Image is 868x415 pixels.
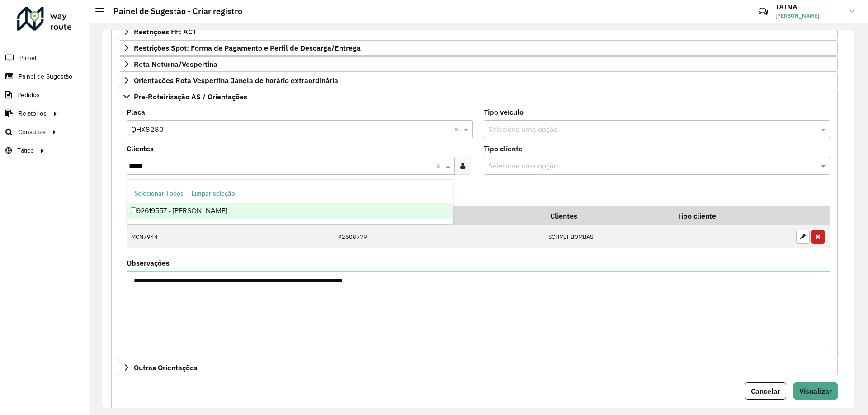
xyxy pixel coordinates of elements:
button: Limpar seleção [188,187,239,201]
a: Pre-Roteirização AS / Orientações [119,89,838,104]
span: Pre-Roteirização AS / Orientações [134,93,247,100]
span: Consultas [18,127,46,137]
span: Visualizar [799,387,832,396]
label: Clientes [127,143,154,154]
span: Clear all [454,124,462,135]
div: 92619557 - [PERSON_NAME] [127,203,453,219]
a: Rota Noturna/Vespertina [119,56,838,72]
a: Restrições FF: ACT [119,24,838,39]
a: Contato Rápido [754,2,773,21]
span: Tático [17,146,34,155]
label: Placa [127,107,145,117]
a: Restrições Spot: Forma de Pagamento e Perfil de Descarga/Entrega [119,40,838,56]
span: [PERSON_NAME] [775,12,843,20]
h3: TAINA [775,3,843,11]
span: Restrições Spot: Forma de Pagamento e Perfil de Descarga/Entrega [134,44,361,51]
span: Cancelar [751,387,780,396]
ng-dropdown-panel: Options list [127,179,453,224]
span: Painel de Sugestão [19,72,72,81]
td: MCN7944 [127,225,211,249]
span: Clear all [436,160,443,171]
div: Pre-Roteirização AS / Orientações [119,104,838,359]
a: Orientações Rota Vespertina Janela de horário extraordinária [119,73,838,88]
td: 92608779 [333,225,544,249]
label: Tipo cliente [484,143,523,154]
th: Clientes [544,206,671,225]
label: Observações [127,257,170,268]
a: Outras Orientações [119,360,838,375]
button: Visualizar [793,382,838,400]
span: Pedidos [17,90,40,100]
span: Orientações Rota Vespertina Janela de horário extraordinária [134,77,338,84]
span: Rota Noturna/Vespertina [134,61,217,68]
label: Tipo veículo [484,107,524,117]
span: Relatórios [19,109,47,118]
button: Selecionar Todos [130,187,188,201]
td: SCHMIT BOMBAS [544,225,671,249]
h2: Painel de Sugestão - Criar registro [104,6,242,16]
span: Painel [19,53,36,63]
button: Cancelar [745,382,786,400]
span: Restrições FF: ACT [134,28,197,35]
th: Tipo cliente [671,206,791,225]
span: Outras Orientações [134,364,198,371]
